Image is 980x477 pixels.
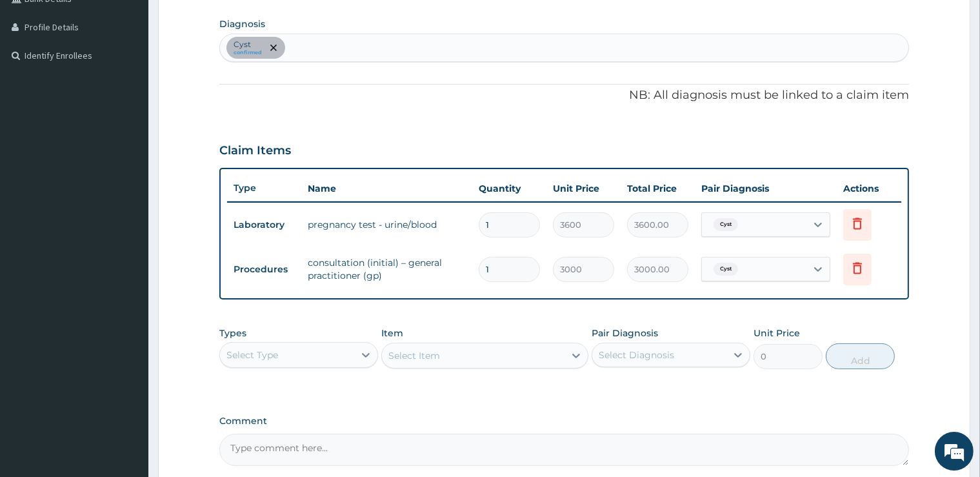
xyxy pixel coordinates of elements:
h3: Claim Items [219,144,291,158]
label: Comment [219,416,908,427]
label: Unit Price [754,327,800,340]
th: Type [227,176,301,200]
span: Cyst [714,218,738,231]
img: d_794563401_company_1708531726252_794563401 [24,65,52,97]
p: NB: All diagnosis must be linked to a claim item [219,87,908,104]
button: Add [826,343,895,369]
td: Procedures [227,258,301,281]
div: Select Type [226,349,278,361]
th: Name [301,176,472,201]
td: consultation (initial) – general practitioner (gp) [301,250,472,289]
span: Cyst [714,263,738,276]
label: Item [381,327,403,340]
td: pregnancy test - urine/blood [301,212,472,238]
div: Chat with us now [67,72,217,89]
th: Quantity [472,176,546,201]
th: Unit Price [546,176,621,201]
p: Cyst [234,39,262,50]
label: Types [219,328,246,339]
td: Laboratory [227,213,301,237]
th: Actions [837,176,901,201]
label: Diagnosis [219,17,265,30]
div: Select Diagnosis [599,349,674,361]
th: Pair Diagnosis [695,176,837,201]
span: We're online! [75,151,178,281]
small: confirmed [234,50,262,56]
th: Total Price [621,176,695,201]
span: remove selection option [268,42,279,54]
div: Minimize live chat window [212,6,243,37]
label: Pair Diagnosis [592,327,658,340]
textarea: Type your message and hit 'Enter' [6,330,246,375]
